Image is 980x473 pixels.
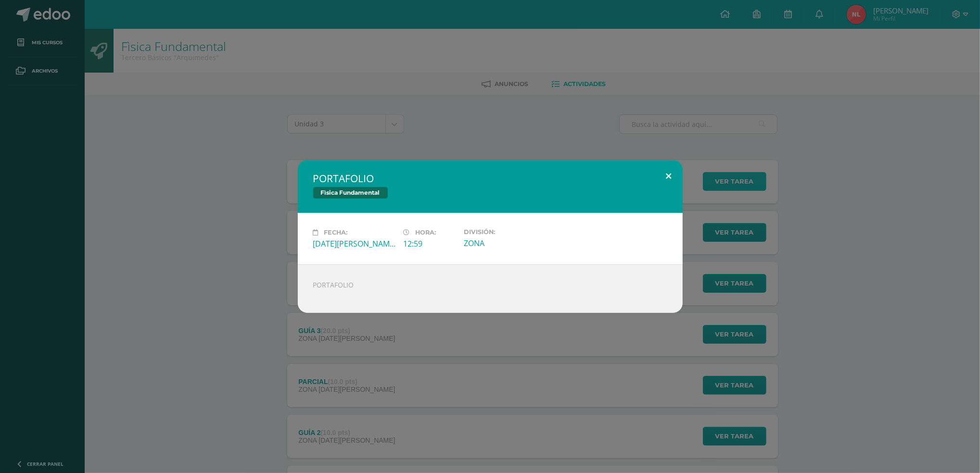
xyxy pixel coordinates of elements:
h2: PORTAFOLIO [313,172,667,185]
div: [DATE][PERSON_NAME] [313,238,396,249]
label: División: [464,228,547,236]
span: Fecha: [324,229,348,236]
span: Fìsica Fundamental [313,187,388,199]
span: Hora: [416,229,436,236]
div: ZONA [464,238,547,249]
div: 12:59 [404,238,456,249]
div: PORTAFOLIO [298,264,683,313]
button: Close (Esc) [655,160,683,193]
